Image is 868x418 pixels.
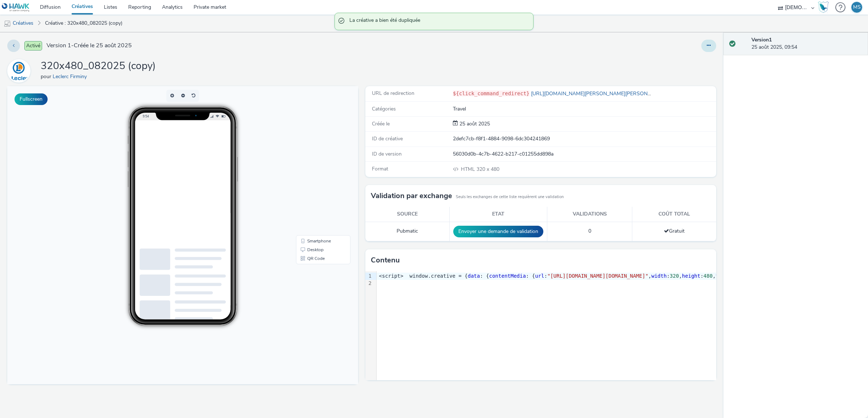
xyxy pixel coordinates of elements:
span: Activé [24,41,42,51]
span: data [468,273,480,279]
button: Fullscreen [15,93,48,105]
h3: Contenu [371,255,400,266]
span: "[URL][DOMAIN_NAME][DOMAIN_NAME]" [547,273,648,279]
span: type [716,273,728,279]
div: 2defc7cb-f8f1-4884-9098-6dc304241869 [453,135,715,142]
span: Format [372,165,388,172]
span: 320 x 480 [460,166,499,173]
span: Créée le [372,120,390,127]
span: contentMedia [489,273,526,279]
small: Seuls les exchanges de cette liste requièrent une validation [456,194,564,200]
a: Créative : 320x480_082025 (copy) [41,15,126,32]
div: 56030d0b-4c7b-4622-b217-c01255dd898a [453,150,715,158]
li: Desktop [290,159,342,168]
span: URL de redirection [372,90,414,97]
a: Leclerc Firminy [53,73,90,80]
a: Hawk Academy [818,1,832,13]
span: 9:54 [135,28,142,32]
th: Coût total [632,207,716,222]
img: Hawk Academy [818,1,829,13]
li: QR Code [290,168,342,177]
div: Travel [453,105,715,113]
button: Envoyer une demande de validation [453,226,543,237]
span: ID de créative [372,135,403,142]
img: Leclerc Firminy [8,60,29,81]
th: Validations [547,207,632,222]
span: width [652,273,667,279]
a: [URL][DOMAIN_NAME][PERSON_NAME][PERSON_NAME] [530,90,669,97]
span: Smartphone [300,153,324,157]
span: Catégories [372,105,396,112]
span: 0 [588,228,591,234]
strong: Version 1 [751,36,772,43]
h3: Validation par exchange [371,190,452,201]
span: 320 [670,273,679,279]
div: 1 [365,273,373,280]
span: ID de version [372,150,402,157]
span: pour [41,73,53,80]
div: 25 août 2025, 09:54 [751,36,862,51]
span: Gratuit [664,228,685,234]
th: Etat [450,207,547,222]
h1: 320x480_082025 (copy) [41,59,156,73]
a: Leclerc Firminy [7,67,33,74]
span: url [535,273,544,279]
span: height [682,273,701,279]
span: Desktop [300,161,316,166]
li: Smartphone [290,150,342,159]
img: undefined Logo [2,3,30,12]
div: MS [853,2,861,13]
td: Pubmatic [365,222,450,241]
span: QR Code [300,170,317,174]
img: mobile [4,20,11,27]
div: 2 [365,280,373,287]
span: La créative a bien été dupliquée [349,17,526,26]
th: Source [365,207,450,222]
span: HTML [461,166,476,173]
span: 25 août 2025 [458,120,490,127]
div: Création 25 août 2025, 09:54 [458,120,490,128]
span: Version 1 - Créée le 25 août 2025 [46,41,132,50]
span: 480 [703,273,713,279]
code: ${click_command_redirect} [453,91,530,96]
